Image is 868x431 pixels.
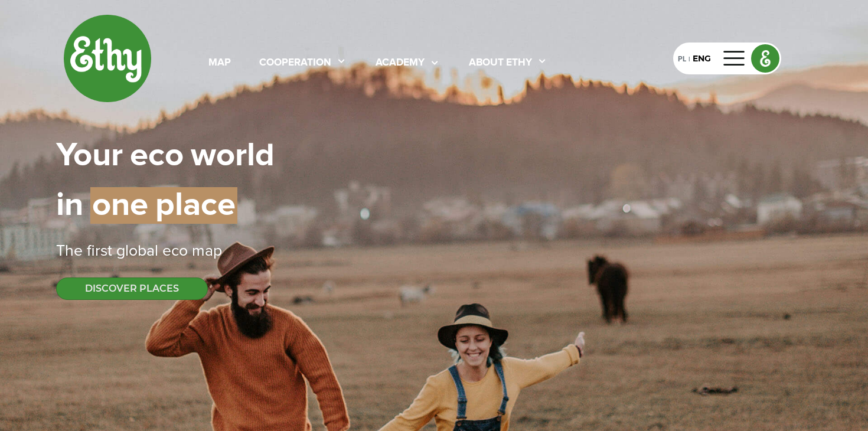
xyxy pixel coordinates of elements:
[63,14,152,103] img: ethy-logo
[678,52,686,65] div: PL
[83,189,90,222] span: |
[155,187,237,224] span: place
[191,139,275,172] span: world
[208,55,231,71] div: map
[56,189,83,222] span: in
[56,139,123,172] span: Your
[56,277,208,300] button: DISCOVER PLACES
[123,139,130,172] span: |
[56,240,812,263] div: The first global eco map
[752,45,779,72] img: logo_e.png
[686,54,693,65] div: |
[90,187,148,224] span: one
[130,139,184,172] span: eco
[259,55,331,71] div: cooperation
[469,55,532,71] div: About ethy
[376,55,425,71] div: academy
[148,187,155,224] span: |
[693,53,711,65] div: ENG
[184,139,191,172] span: |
